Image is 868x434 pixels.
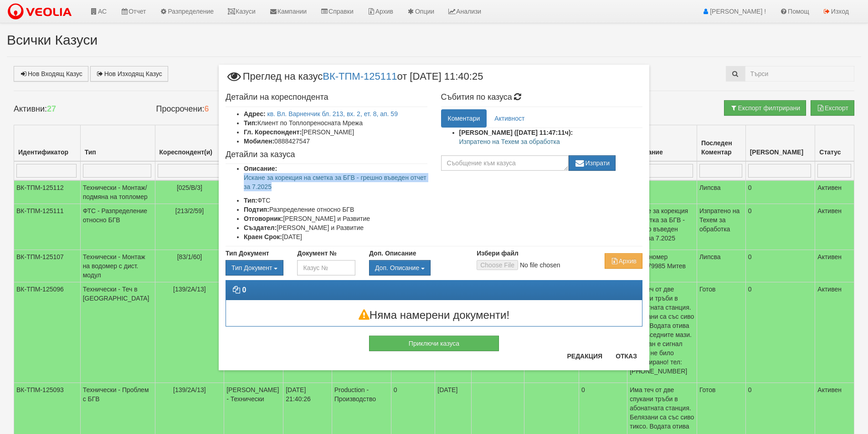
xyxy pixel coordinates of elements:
[244,232,427,241] li: [DATE]
[569,155,616,171] button: Изпрати
[244,118,427,128] li: Клиент по Топлопреносната Мрежа
[244,128,302,136] b: Гл. Кореспондент:
[244,233,282,240] b: Краен Срок:
[244,165,277,172] b: Описание:
[242,286,246,294] strong: 0
[459,129,573,136] strong: [PERSON_NAME] ([DATE] 11:47:11ч):
[244,215,283,222] b: Отговорник:
[369,249,416,258] label: Доп. Описание
[244,137,427,146] li: 0888427547
[244,223,427,232] li: [PERSON_NAME] и Развитие
[226,71,483,88] span: Преглед на казус от [DATE] 11:40:25
[605,253,642,269] button: Архив
[244,224,277,231] b: Създател:
[441,93,643,102] h4: Събития по казуса
[610,349,642,363] button: Отказ
[226,260,283,276] div: Двоен клик, за изчистване на избраната стойност.
[244,173,427,191] p: Искане за корекция на сметка за БГВ - грешно въведен отчет за 7.2025
[369,260,463,276] div: Двоен клик, за изчистване на избраната стойност.
[297,249,336,258] label: Документ №
[488,109,531,128] a: Активност
[244,214,427,223] li: [PERSON_NAME] и Развитие
[459,137,643,146] p: Изпратено на Техем за обработка
[244,197,257,204] b: Тип:
[244,138,274,145] b: Мобилен:
[369,260,431,276] button: Доп. Описание
[297,260,355,276] input: Казус №
[561,349,608,363] button: Редакция
[226,309,642,321] h3: Няма намерени документи!
[244,128,427,137] li: [PERSON_NAME]
[226,93,427,102] h4: Детайли на кореспондента
[267,110,398,117] a: кв. Вл. Варненчик бл. 213, вх. 2, ет. 8, ап. 59
[244,196,427,205] li: ФТС
[244,206,269,213] b: Подтип:
[244,205,427,214] li: Разпределение относно БГВ
[226,249,269,258] label: Тип Документ
[244,119,257,127] b: Тип:
[375,264,419,271] span: Доп. Описание
[369,336,499,351] button: Приключи казуса
[323,70,397,82] a: ВК-ТПМ-125111
[226,150,427,159] h4: Детайли за казуса
[226,260,283,276] button: Тип Документ
[231,264,272,271] span: Тип Документ
[441,109,487,128] a: Коментари
[477,249,519,258] label: Избери файл
[244,110,266,117] b: Адрес:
